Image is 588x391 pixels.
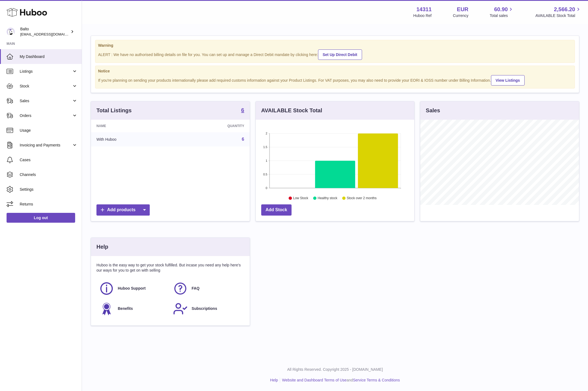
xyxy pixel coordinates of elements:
text: 0 [266,186,267,190]
a: Huboo Support [99,281,167,296]
a: Set Up Direct Debit [318,49,362,60]
div: ALERT : We have no authorised billing details on file for you. You can set up and manage a Direct... [98,49,572,60]
div: Balto [20,27,69,37]
span: Usage [20,128,78,133]
a: Add products [96,204,150,216]
div: Huboo Ref [413,13,432,18]
text: Low Stock [293,196,308,200]
span: Listings [20,69,72,74]
a: Log out [7,213,75,223]
a: 6 [241,107,244,114]
a: Service Terms & Conditions [353,378,400,382]
span: AVAILABLE Stock Total [535,13,581,18]
span: Cases [20,157,78,163]
a: 60.90 Total sales [490,6,514,18]
a: 6 [242,137,244,142]
span: FAQ [192,286,199,291]
strong: 6 [241,107,244,113]
span: Settings [20,187,78,192]
span: Sales [20,98,72,104]
a: 2,566.20 AVAILABLE Stock Total [535,6,581,18]
div: Currency [453,13,469,18]
strong: Notice [98,69,572,74]
img: calexander@softion.consulting [7,28,15,36]
span: Stock [20,84,72,89]
h3: AVAILABLE Stock Total [261,107,322,114]
th: Name [91,120,175,132]
span: Huboo Support [118,286,146,291]
a: Help [270,378,278,382]
span: Returns [20,202,78,207]
th: Quantity [175,120,249,132]
text: Healthy stock [317,196,337,200]
div: If you're planning on sending your products internationally please add required customs informati... [98,74,572,86]
text: 2 [266,132,267,135]
td: With Huboo [91,132,175,146]
li: and [280,378,400,383]
strong: Warning [98,43,572,48]
text: 1 [266,159,267,162]
strong: 14311 [416,6,432,13]
span: Invoicing and Payments [20,143,72,148]
span: 60.90 [494,6,508,13]
a: View Listings [491,75,525,86]
h3: Help [96,243,108,251]
span: 2,566.20 [554,6,575,13]
span: [EMAIL_ADDRESS][DOMAIN_NAME] [20,32,80,36]
p: All Rights Reserved. Copyright 2025 - [DOMAIN_NAME] [86,367,584,372]
span: Subscriptions [192,306,217,311]
text: Stock over 2 months [347,196,377,200]
p: Huboo is the easy way to get your stock fulfilled. But incase you need any help here's our ways f... [96,263,244,273]
a: Website and Dashboard Terms of Use [282,378,346,382]
a: Add Stock [261,204,292,216]
span: Channels [20,172,78,177]
span: My Dashboard [20,54,78,59]
span: Benefits [118,306,133,311]
text: 0.5 [263,173,267,176]
text: 1.5 [263,145,267,149]
a: Benefits [99,301,167,316]
a: FAQ [173,281,241,296]
h3: Sales [426,107,440,114]
span: Orders [20,113,72,118]
a: Subscriptions [173,301,241,316]
strong: EUR [457,6,468,13]
h3: Total Listings [96,107,132,114]
span: Total sales [490,13,514,18]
